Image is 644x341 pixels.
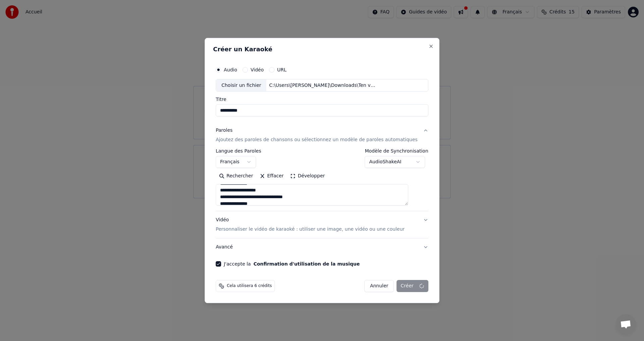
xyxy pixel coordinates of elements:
p: Personnaliser le vidéo de karaoké : utiliser une image, une vidéo ou une couleur [216,226,405,233]
button: J'accepte la [254,262,360,266]
button: VidéoPersonnaliser le vidéo de karaoké : utiliser une image, une vidéo ou une couleur [216,212,428,238]
label: Langue des Paroles [216,149,261,154]
div: ParolesAjoutez des paroles de chansons ou sélectionnez un modèle de paroles automatiques [216,149,428,211]
label: Modèle de Synchronisation [365,149,428,154]
h2: Créer un Karaoké [213,46,431,52]
button: Avancé [216,238,428,256]
button: ParolesAjoutez des paroles de chansons ou sélectionnez un modèle de paroles automatiques [216,122,428,149]
label: J'accepte la [224,262,360,266]
div: Vidéo [216,217,405,233]
div: Choisir un fichier [216,79,266,92]
button: Annuler [364,280,394,292]
div: Paroles [216,127,232,134]
label: Titre [216,97,428,102]
button: Effacer [256,171,287,182]
span: Cela utilisera 6 crédits [227,283,272,289]
label: URL [277,67,286,72]
label: Audio [224,67,237,72]
button: Rechercher [216,171,256,182]
button: Développer [287,171,328,182]
label: Vidéo [251,67,264,72]
div: C:\Users\[PERSON_NAME]\Downloads\Ten va pas.mp3 [267,82,381,89]
p: Ajoutez des paroles de chansons ou sélectionnez un modèle de paroles automatiques [216,137,418,144]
